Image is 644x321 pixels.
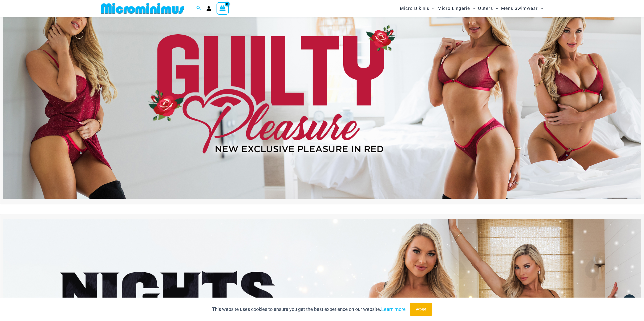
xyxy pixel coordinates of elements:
[398,1,545,16] nav: Site Navigation
[501,2,538,15] span: Mens Swimwear
[400,2,429,15] span: Micro Bikinis
[381,306,406,312] a: Learn more
[493,2,498,15] span: Menu Toggle
[538,2,543,15] span: Menu Toggle
[206,6,211,11] a: Account icon link
[212,305,406,313] p: This website uses cookies to ensure you get the best experience on our website.
[217,2,229,14] a: View Shopping Cart, empty
[399,2,436,15] a: Micro BikinisMenu ToggleMenu Toggle
[99,2,186,14] img: MM SHOP LOGO FLAT
[478,2,493,15] span: Outers
[429,2,435,15] span: Menu Toggle
[500,2,544,15] a: Mens SwimwearMenu ToggleMenu Toggle
[196,5,201,12] a: Search icon link
[436,2,476,15] a: Micro LingerieMenu ToggleMenu Toggle
[470,2,475,15] span: Menu Toggle
[410,303,432,316] button: Accept
[477,2,500,15] a: OutersMenu ToggleMenu Toggle
[437,2,470,15] span: Micro Lingerie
